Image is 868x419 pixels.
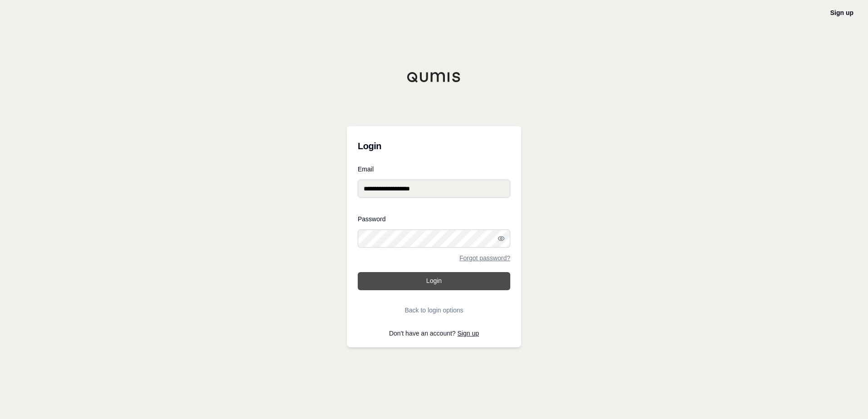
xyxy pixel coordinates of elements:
[407,72,461,83] img: Qumis
[459,255,510,261] a: Forgot password?
[358,330,510,336] p: Don't have an account?
[358,301,510,319] button: Back to login options
[358,216,510,222] label: Password
[830,9,853,16] a: Sign up
[458,330,479,337] a: Sign up
[358,166,510,172] label: Email
[358,272,510,290] button: Login
[358,137,510,155] h3: Login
